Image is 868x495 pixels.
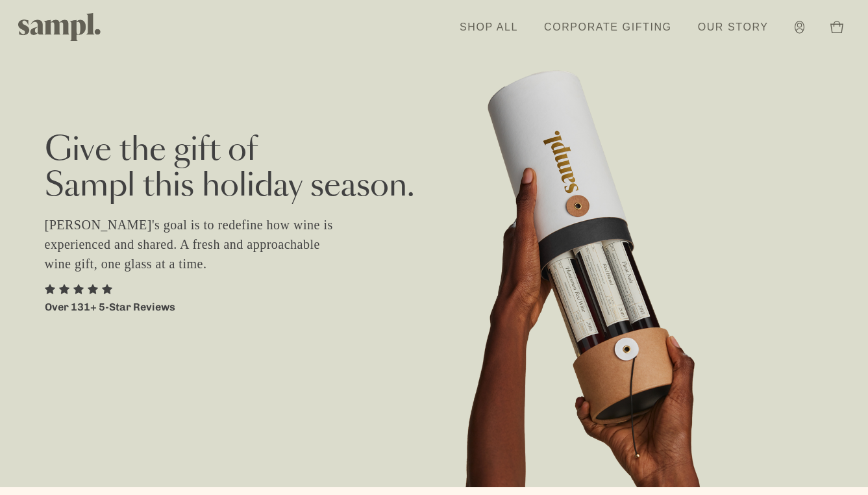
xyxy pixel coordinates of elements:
[18,13,101,41] img: Sampl logo
[45,133,824,205] h2: Give the gift of Sampl this holiday season.
[45,299,175,315] p: Over 131+ 5-Star Reviews
[538,13,678,42] a: Corporate Gifting
[45,215,350,273] p: [PERSON_NAME]'s goal is to redefine how wine is experienced and shared. A fresh and approachable ...
[691,13,775,42] a: Our Story
[453,13,525,42] a: Shop All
